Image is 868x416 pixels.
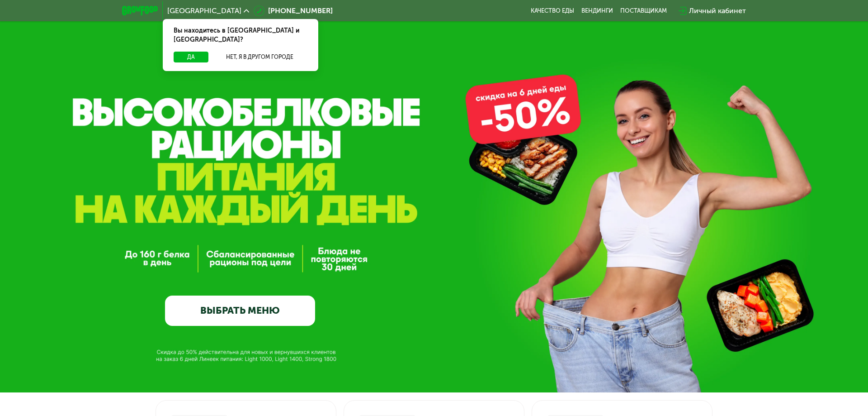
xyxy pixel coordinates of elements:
[165,296,315,326] a: ВЫБРАТЬ МЕНЮ
[167,7,241,14] span: [GEOGRAPHIC_DATA]
[531,7,574,14] a: Качество еды
[163,19,318,52] div: Вы находитесь в [GEOGRAPHIC_DATA] и [GEOGRAPHIC_DATA]?
[620,7,667,14] div: поставщикам
[254,5,333,16] a: [PHONE_NUMBER]
[212,52,307,62] button: Нет, я в другом городе
[174,52,208,62] button: Да
[689,5,746,16] div: Личный кабинет
[581,7,613,14] a: Вендинги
